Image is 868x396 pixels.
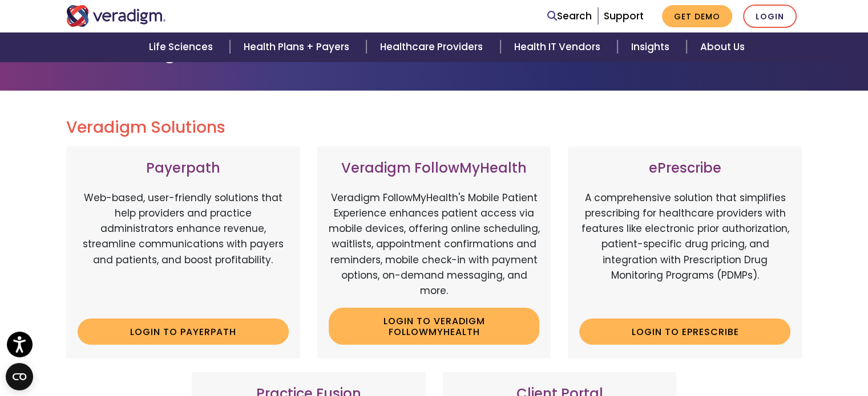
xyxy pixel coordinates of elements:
img: Veradigm logo [66,5,166,27]
a: Insights [617,32,687,62]
a: Health Plans + Payers [230,32,366,62]
p: Web-based, user-friendly solutions that help providers and practice administrators enhance revenu... [78,190,289,310]
a: Login to Payerpath [78,319,289,345]
iframe: Drift Chat Widget [649,315,854,382]
h3: Payerpath [78,160,289,177]
a: Health IT Vendors [500,32,617,62]
h3: Veradigm FollowMyHealth [329,160,540,177]
h3: ePrescribe [579,160,790,177]
button: Open CMP widget [6,363,33,390]
a: Life Sciences [135,32,230,62]
a: Support [604,9,644,23]
a: Login [743,5,797,28]
h2: Veradigm Solutions [66,118,802,137]
a: Healthcare Providers [366,32,500,62]
h1: Solution Login [66,42,802,63]
a: Get Demo [662,5,732,27]
p: Veradigm FollowMyHealth's Mobile Patient Experience enhances patient access via mobile devices, o... [329,190,540,299]
a: About Us [687,32,758,62]
a: Login to ePrescribe [579,319,790,345]
a: Login to Veradigm FollowMyHealth [329,308,540,345]
a: Search [547,9,592,24]
p: A comprehensive solution that simplifies prescribing for healthcare providers with features like ... [579,190,790,310]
